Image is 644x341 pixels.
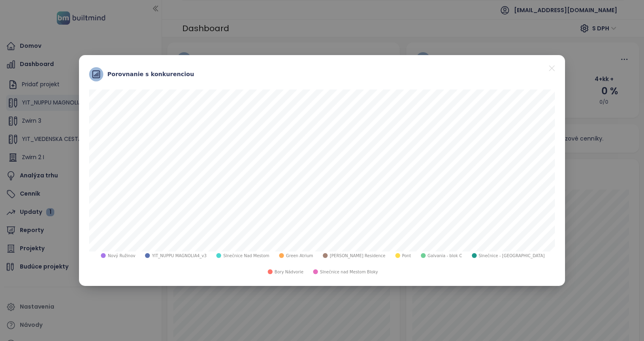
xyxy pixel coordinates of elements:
span: YIT_NUPPU MAGNOLIA4_v3 [152,253,207,259]
span: [PERSON_NAME] Residence [330,253,385,259]
span: Porovnanie s konkurenciou [107,70,194,79]
span: Slnečnice - [GEOGRAPHIC_DATA] [479,253,545,259]
span: Bory Nádvorie [275,269,303,275]
span: Green Atrium [286,253,313,259]
span: Slnečnice nad Mestom Bloky [320,269,378,275]
span: Galvania - blok C [428,253,462,259]
span: Pont [402,253,411,259]
svg: close [547,63,557,73]
span: Slnečnice Nad Mestom [223,253,269,259]
span: Nový Ružinov [108,253,135,259]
